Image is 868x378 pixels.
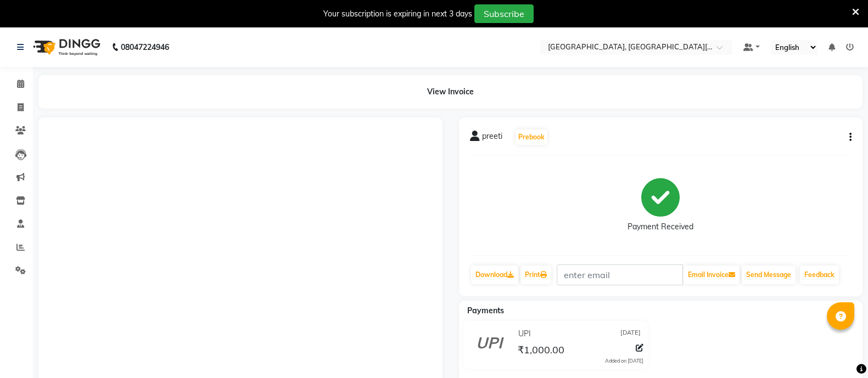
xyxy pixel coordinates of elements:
[557,264,683,285] input: enter email
[467,306,504,315] span: Payments
[516,129,547,145] button: Prebook
[684,266,740,284] button: Email Invoice
[822,334,857,367] iframe: chat widget
[121,32,169,63] b: 08047224946
[628,221,693,233] div: Payment Received
[471,266,518,284] a: Download
[605,357,643,365] div: Added on [DATE]
[482,131,502,146] span: preeti
[520,266,551,284] a: Print
[518,343,564,359] span: ₹1,000.00
[28,32,103,63] img: logo
[620,328,641,340] span: [DATE]
[38,75,863,109] div: View Invoice
[518,328,531,340] span: UPI
[474,4,534,23] button: Subscribe
[742,266,796,284] button: Send Message
[800,266,839,284] a: Feedback
[323,8,472,20] div: Your subscription is expiring in next 3 days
